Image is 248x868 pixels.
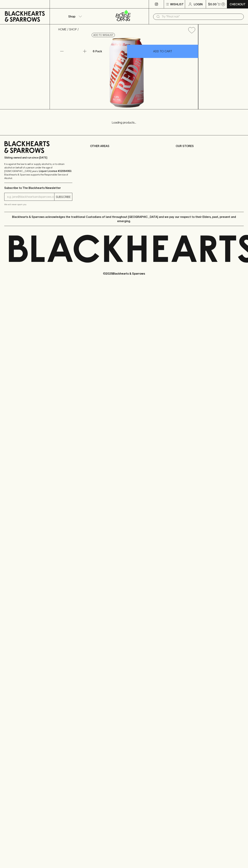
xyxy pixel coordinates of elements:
p: Checkout [230,2,246,6]
button: Add to wishlist [92,33,115,37]
div: 6 Pack [91,48,127,55]
a: SHOP [69,28,77,31]
p: We will never spam you [4,203,72,206]
p: Subscribe to The Blackhearts Newsletter [4,186,72,190]
p: $0.00 [208,2,217,6]
p: Login [194,2,203,6]
p: ⠀ [50,2,53,6]
button: Add to wishlist [187,26,197,35]
p: OTHER AREAS [90,144,158,148]
a: HOME [58,28,66,31]
p: SUBSCRIBE [56,195,71,199]
p: 6 Pack [93,49,102,53]
strong: Liquor License #32064953 [39,170,71,172]
button: ADD TO CART [127,45,198,58]
p: It is against the law to sell or supply alcohol to, or to obtain alcohol on behalf of a person un... [4,162,72,180]
p: Shop [68,14,75,19]
input: Try "Pinot noir" [162,14,241,19]
button: SUBSCRIBE [54,193,72,201]
p: Sibling owned and run since [DATE] [4,156,72,159]
button: Shop [50,8,99,24]
input: e.g. jane@blackheartsandsparrows.com.au [7,194,54,200]
p: Blackhearts & Sparrows acknowledges the traditional Custodians of land throughout [GEOGRAPHIC_DAT... [7,215,241,223]
img: 52208.png [55,36,198,109]
p: ADD TO CART [153,49,172,53]
p: Loading products... [4,120,244,125]
p: OUR STORES [176,144,244,148]
p: Wishlist [170,2,184,6]
p: 0 [222,3,224,5]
